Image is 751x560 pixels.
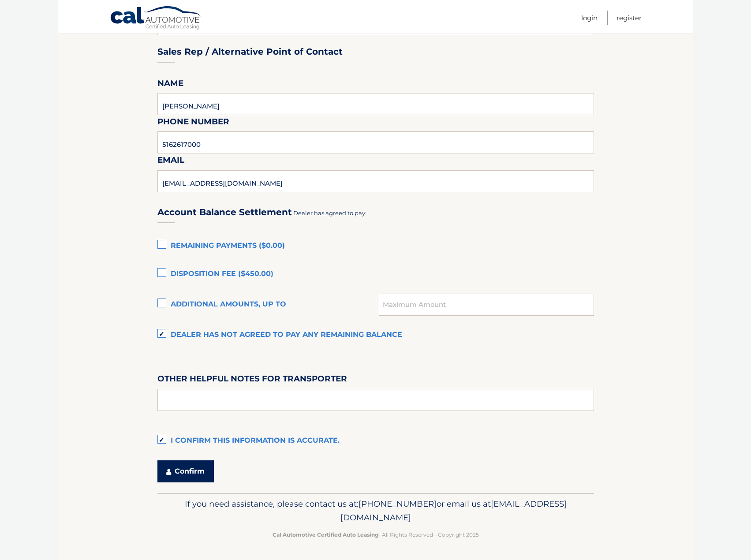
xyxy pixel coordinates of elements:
span: [PHONE_NUMBER] [359,499,437,509]
h3: Account Balance Settlement [157,207,292,218]
label: Email [157,153,184,170]
a: Login [581,11,598,25]
label: Additional amounts, up to [157,296,379,314]
label: I confirm this information is accurate. [157,432,594,450]
label: Remaining Payments ($0.00) [157,237,594,255]
label: Name [157,77,183,93]
label: Phone Number [157,115,229,131]
button: Confirm [157,460,214,482]
input: Maximum Amount [379,294,594,316]
h3: Sales Rep / Alternative Point of Contact [157,46,343,57]
a: Register [616,11,642,25]
span: Dealer has agreed to pay: [293,209,366,217]
label: Dealer has not agreed to pay any remaining balance [157,326,594,344]
p: If you need assistance, please contact us at: or email us at [163,497,588,525]
label: Other helpful notes for transporter [157,372,347,388]
a: Cal Automotive [110,6,202,31]
strong: Cal Automotive Certified Auto Leasing [273,531,378,538]
label: Disposition Fee ($450.00) [157,265,594,283]
p: - All Rights Reserved - Copyright 2025 [163,530,588,539]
